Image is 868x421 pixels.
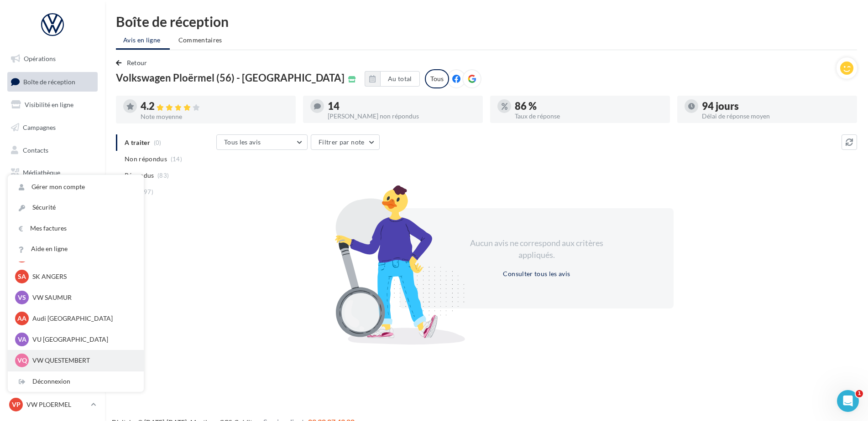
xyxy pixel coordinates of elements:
span: 1 [856,390,863,397]
a: Contacts [5,141,99,160]
div: Délai de réponse moyen [702,113,850,119]
button: Consulter tous les avis [499,268,574,279]
p: VU [GEOGRAPHIC_DATA] [32,335,133,344]
a: Gérer mon compte [8,177,144,197]
a: Opérations [5,49,99,68]
span: AA [17,314,26,323]
div: Tous [425,69,449,88]
div: 4.2 [141,101,288,112]
span: Commentaires [178,36,222,44]
button: Tous les avis [216,134,308,150]
a: VP VW PLOERMEL [7,396,98,413]
span: Volkswagen Ploërmel (56) - [GEOGRAPHIC_DATA] [116,73,345,83]
span: Contacts [23,146,48,154]
a: Calendrier [5,186,99,205]
span: Boîte de réception [23,77,75,85]
div: Boîte de réception [116,15,857,28]
div: Aucun avis ne correspond aux critères appliqués. [458,237,615,261]
p: VW SAUMUR [32,293,133,302]
button: Retour [116,57,151,68]
span: Répondus [125,171,154,180]
div: 14 [328,101,476,111]
button: Au total [365,71,420,87]
span: (83) [157,172,169,179]
span: VA [18,335,26,344]
div: [PERSON_NAME] non répondus [328,113,476,119]
p: SK ANGERS [32,272,133,281]
span: Visibilité en ligne [25,101,73,108]
button: Filtrer par note [311,134,380,150]
span: Retour [127,59,147,67]
a: Boîte de réception [5,72,99,92]
a: PLV et print personnalisable [5,209,99,236]
span: Tous les avis [224,138,261,146]
a: Médiathèque [5,163,99,182]
p: VW PLOERMEL [26,400,87,409]
a: Aide en ligne [8,239,144,259]
a: Visibilité en ligne [5,95,99,114]
span: VP [12,400,21,409]
p: Audi [GEOGRAPHIC_DATA] [32,314,133,323]
div: Taux de réponse [515,113,663,119]
iframe: Intercom live chat [837,390,859,412]
button: Au total [380,71,420,87]
span: (97) [142,188,153,195]
a: Mes factures [8,218,144,239]
span: VS [18,293,26,302]
a: Campagnes DataOnDemand [5,239,99,266]
div: 86 % [515,101,663,111]
span: Campagnes [23,123,56,131]
span: VQ [17,356,27,365]
span: Opérations [24,55,56,62]
div: Déconnexion [8,371,144,392]
span: SA [18,272,26,281]
div: Note moyenne [141,113,288,120]
a: Campagnes [5,118,99,137]
span: (14) [171,155,182,163]
span: Non répondus [125,154,167,164]
a: Sécurité [8,197,144,218]
div: 94 jours [702,101,850,111]
span: Médiathèque [23,169,60,176]
p: VW QUESTEMBERT [32,356,133,365]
